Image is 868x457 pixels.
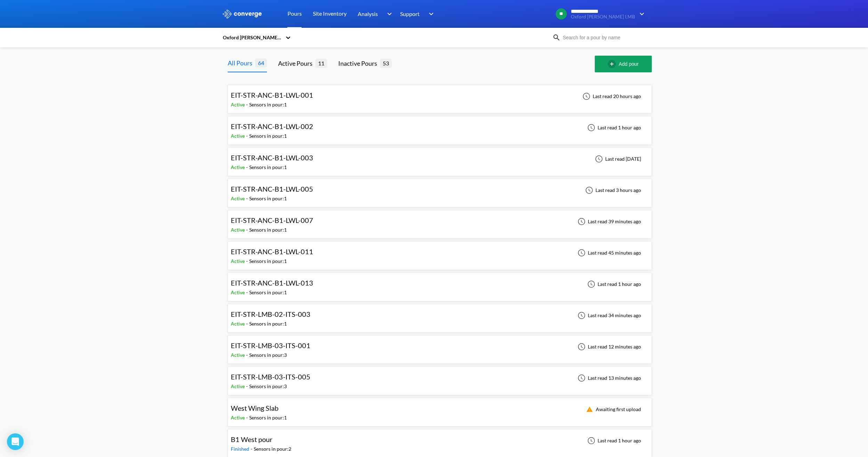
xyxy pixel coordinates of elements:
div: Last read 3 hours ago [582,186,643,194]
span: Active [231,352,246,358]
span: EIT-STR-LMB-02-ITS-003 [231,310,310,318]
a: EIT-STR-LMB-03-ITS-005Active-Sensors in pour:3Last read 13 minutes ago [228,375,652,380]
img: downArrow.svg [382,10,394,18]
div: Sensors in pour: 2 [254,445,291,453]
input: Search for a pour by name [561,34,645,41]
span: 64 [255,58,267,67]
div: Active Pours [278,58,315,68]
div: Last read [DATE] [591,155,643,163]
div: Last read 20 hours ago [579,92,643,101]
div: Sensors in pour: 1 [249,226,287,234]
div: Awaiting first upload [582,405,643,414]
div: Sensors in pour: 1 [249,132,287,140]
span: - [246,258,249,264]
div: Oxford [PERSON_NAME] LMB [222,34,282,41]
span: EIT-STR-LMB-03-ITS-001 [231,341,310,350]
a: EIT-STR-ANC-B1-LWL-003Active-Sensors in pour:1Last read [DATE] [228,155,652,161]
a: EIT-STR-ANC-B1-LWL-005Active-Sensors in pour:1Last read 3 hours ago [228,187,652,193]
span: EIT-STR-ANC-B1-LWL-002 [231,122,313,130]
span: Active [231,258,246,264]
span: Analysis [358,9,378,18]
div: Sensors in pour: 1 [249,195,287,202]
span: - [246,133,249,139]
span: Active [231,133,246,139]
span: Active [231,227,246,233]
span: EIT-STR-LMB-03-ITS-005 [231,372,310,381]
a: EIT-STR-LMB-02-ITS-003Active-Sensors in pour:1Last read 34 minutes ago [228,312,652,318]
span: Active [231,415,246,420]
div: Sensors in pour: 3 [249,351,287,359]
a: EIT-STR-ANC-B1-LWL-011Active-Sensors in pour:1Last read 45 minutes ago [228,249,652,255]
div: Last read 1 hour ago [584,436,643,445]
span: Active [231,164,246,170]
a: EIT-STR-ANC-B1-LWL-001Active-Sensors in pour:1Last read 20 hours ago [228,93,652,99]
span: EIT-STR-ANC-B1-LWL-005 [231,185,313,193]
span: EIT-STR-ANC-B1-LWL-007 [231,216,313,224]
span: West Wing Slab [231,404,278,412]
span: Active [231,102,246,107]
div: All Pours [228,58,255,68]
span: - [246,352,249,358]
span: Support [400,9,420,18]
div: Last read 1 hour ago [584,123,643,132]
span: - [246,321,249,327]
div: Sensors in pour: 1 [249,414,287,422]
a: EIT-STR-LMB-03-ITS-001Active-Sensors in pour:3Last read 12 minutes ago [228,343,652,349]
img: downArrow.svg [635,10,646,18]
div: Last read 45 minutes ago [574,249,643,257]
a: EIT-STR-ANC-B1-LWL-007Active-Sensors in pour:1Last read 39 minutes ago [228,218,652,224]
div: Last read 1 hour ago [584,280,643,288]
img: icon-search.svg [552,33,561,42]
div: Sensors in pour: 1 [249,101,287,109]
a: EIT-STR-ANC-B1-LWL-013Active-Sensors in pour:1Last read 1 hour ago [228,281,652,287]
span: - [246,195,249,201]
a: EIT-STR-ANC-B1-LWL-002Active-Sensors in pour:1Last read 1 hour ago [228,124,652,130]
div: Sensors in pour: 3 [249,383,287,390]
div: Last read 34 minutes ago [574,311,643,320]
div: Last read 39 minutes ago [574,217,643,226]
span: - [246,415,249,420]
button: Add pour [595,56,652,72]
span: - [251,446,254,452]
div: Sensors in pour: 1 [249,257,287,265]
span: Active [231,383,246,389]
span: - [246,289,249,295]
span: Active [231,195,246,201]
div: Last read 12 minutes ago [574,343,643,351]
span: 53 [380,59,392,67]
img: add-circle-outline.svg [608,60,619,68]
a: B1 West pourFinished-Sensors in pour:2Last read 1 hour ago [228,437,652,443]
div: Sensors in pour: 1 [249,289,287,296]
a: West Wing SlabActive-Sensors in pour:1Awaiting first upload [228,406,652,412]
span: 11 [315,59,327,67]
span: Finished [231,446,251,452]
img: downArrow.svg [424,10,436,18]
div: Sensors in pour: 1 [249,320,287,328]
span: EIT-STR-ANC-B1-LWL-011 [231,247,313,256]
span: - [246,383,249,389]
span: - [246,227,249,233]
span: Active [231,321,246,327]
div: Open Intercom Messenger [7,433,24,450]
img: logo_ewhite.svg [222,9,262,18]
div: Inactive Pours [338,58,380,68]
span: - [246,102,249,107]
span: EIT-STR-ANC-B1-LWL-013 [231,279,313,287]
span: B1 West pour [231,435,273,443]
div: Sensors in pour: 1 [249,163,287,171]
span: - [246,164,249,170]
span: EIT-STR-ANC-B1-LWL-001 [231,91,313,99]
div: Last read 13 minutes ago [574,374,643,382]
span: Active [231,289,246,295]
span: Oxford [PERSON_NAME] LMB [571,14,635,19]
span: EIT-STR-ANC-B1-LWL-003 [231,153,313,162]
